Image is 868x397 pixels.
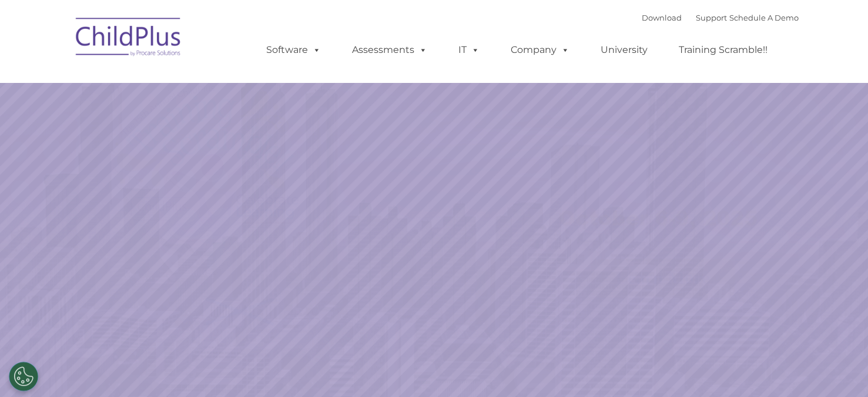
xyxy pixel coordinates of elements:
[340,38,439,62] a: Assessments
[499,38,581,62] a: Company
[590,259,735,298] a: Learn More
[254,38,333,62] a: Software
[696,13,727,22] a: Support
[70,9,187,68] img: ChildPlus by Procare Solutions
[729,13,799,22] a: Schedule A Demo
[642,13,682,22] a: Download
[447,38,491,62] a: IT
[9,362,38,391] button: Cookies Settings
[642,13,799,22] font: |
[589,38,659,62] a: University
[667,38,779,62] a: Training Scramble!!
